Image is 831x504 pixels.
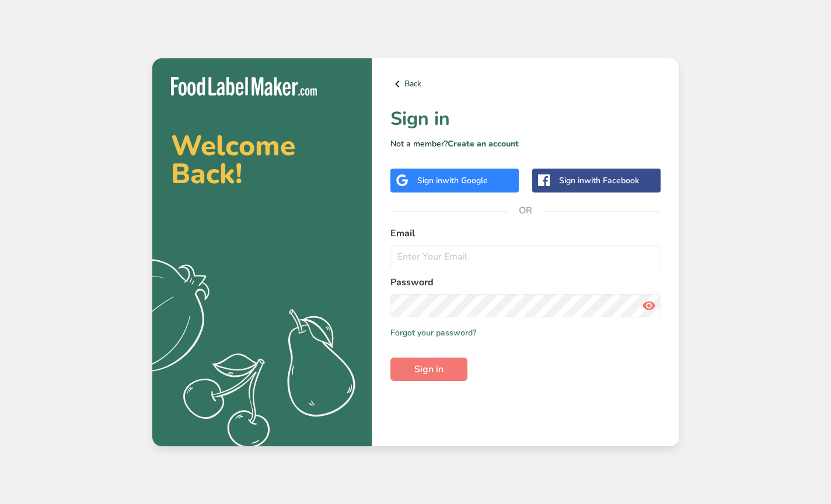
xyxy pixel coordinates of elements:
img: Food Label Maker [171,77,317,96]
a: Create an account [448,138,519,149]
a: Forgot your password? [390,327,476,339]
p: Not a member? [390,138,661,150]
div: Sign in [559,174,639,187]
a: Back [390,77,661,91]
span: Sign in [414,362,444,376]
input: Enter Your Email [390,245,661,268]
span: with Facebook [584,175,639,186]
h1: Sign in [390,105,661,133]
div: Sign in [417,174,488,187]
label: Email [390,226,661,240]
button: Sign in [390,358,467,381]
span: with Google [442,175,488,186]
span: OR [508,193,543,228]
label: Password [390,275,661,289]
h2: Welcome Back! [171,132,353,188]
